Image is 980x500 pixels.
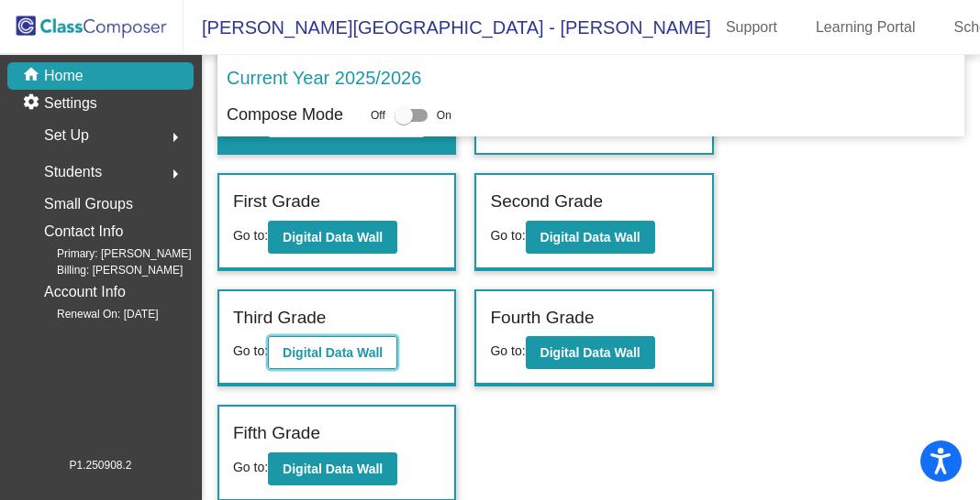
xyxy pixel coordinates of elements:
[227,103,343,127] p: Compose Mode
[227,64,421,92] p: Current Year 2025/2026
[283,230,383,245] b: Digital Data Wall
[28,262,183,278] span: Billing: [PERSON_NAME]
[233,343,268,358] span: Go to:
[233,460,268,474] span: Go to:
[233,189,320,215] label: First Grade
[526,336,655,369] button: Digital Data Wall
[164,163,186,185] mat-icon: arrow_right
[233,305,326,332] label: Third Grade
[184,13,711,42] span: [PERSON_NAME][GEOGRAPHIC_DATA] - [PERSON_NAME]
[268,336,397,369] button: Digital Data Wall
[490,305,594,332] label: Fourth Grade
[490,189,603,215] label: Second Grade
[490,228,525,243] span: Go to:
[44,219,123,245] p: Contact Info
[490,343,525,358] span: Go to:
[540,345,640,360] b: Digital Data Wall
[283,345,383,360] b: Digital Data Wall
[371,107,385,124] span: Off
[437,107,451,124] span: On
[44,279,126,305] p: Account Info
[164,126,186,148] mat-icon: arrow_right
[268,452,397,485] button: Digital Data Wall
[233,228,268,243] span: Go to:
[540,230,640,245] b: Digital Data Wall
[44,123,89,148] span: Set Up
[28,245,192,262] span: Primary: [PERSON_NAME]
[44,159,102,185] span: Students
[44,92,97,114] p: Settings
[44,65,84,87] p: Home
[44,191,133,217] p: Small Groups
[22,92,44,114] mat-icon: settings
[233,420,320,447] label: Fifth Grade
[268,221,397,254] button: Digital Data Wall
[283,462,383,476] b: Digital Data Wall
[28,306,158,322] span: Renewal On: [DATE]
[22,65,44,87] mat-icon: home
[711,13,792,42] a: Support
[801,13,930,42] a: Learning Portal
[526,221,655,254] button: Digital Data Wall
